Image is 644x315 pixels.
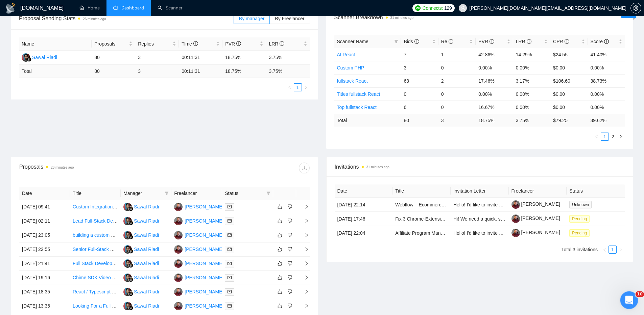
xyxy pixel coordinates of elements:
td: 39.62 % [588,114,625,127]
th: Name [19,37,92,51]
td: [DATE] 22:04 [335,226,393,240]
button: dislike [286,231,294,239]
div: [PERSON_NAME] [185,246,223,253]
td: 16.67% [476,101,513,114]
img: gigradar-bm.png [128,277,133,282]
a: SRSawal Riadi [123,246,159,252]
a: SRSawal Riadi [123,218,159,223]
span: like [278,232,282,238]
a: Affiliate Program Manager (High-Ticket Offer + AI Integration) [395,230,523,236]
span: By Freelancer [275,16,304,21]
td: 0.00% [476,87,513,101]
button: dislike [286,288,294,296]
td: Senior Full-Stack Web/App Architect (Zillow + Houzz Hybrid) — Build, Ship, Scale [70,242,121,257]
img: SR [123,245,132,254]
time: 26 minutes ago [83,17,106,21]
span: setting [631,5,641,11]
img: SR [22,53,30,62]
td: 42.86% [476,48,513,61]
th: Date [19,187,70,200]
span: right [299,261,309,266]
span: Invitations [335,163,625,171]
a: SRSawal Riadi [123,204,159,209]
div: [PERSON_NAME] [185,260,223,267]
a: Custom PHP [337,65,364,70]
td: 63 [401,74,438,87]
a: 1 [601,133,609,140]
img: c1Solt7VbwHmdfN9daG-llb3HtbK8lHyvFES2IJpurApVoU8T7FGrScjE2ec-Wjl2v [511,200,520,209]
img: gigradar-bm.png [128,249,133,254]
span: Time [182,41,198,47]
span: mail [228,219,232,223]
button: left [600,246,609,254]
td: 0 [438,101,476,114]
td: [DATE] 19:16 [19,271,70,285]
span: mail [228,233,232,237]
img: SR [123,259,132,268]
img: SR [123,288,132,296]
img: KP [174,288,183,296]
img: KP [174,245,183,254]
div: Sawal Riadi [134,302,159,310]
img: KP [174,203,183,211]
a: 1 [609,246,616,253]
span: CPR [553,39,569,44]
a: SRSawal Riadi [123,232,159,237]
td: 3.17% [513,74,550,87]
div: Sawal Riadi [134,231,159,239]
td: 41.40% [588,48,625,61]
button: dislike [286,302,294,310]
a: Lead Full-Stack Developer (React/Next.js + Node.js + MongoDB) – Gamified Web Platform MVP [73,218,275,224]
span: like [278,204,282,209]
span: right [299,289,309,294]
span: mail [228,205,232,209]
span: right [299,247,309,252]
span: info-circle [193,41,198,46]
th: Title [70,187,121,200]
td: [DATE] 23:05 [19,228,70,242]
span: PVR [478,39,494,44]
td: $106.60 [550,74,588,87]
div: [PERSON_NAME] [185,288,223,295]
span: Pending [569,215,590,223]
li: Previous Page [286,83,294,91]
a: [PERSON_NAME] [511,216,560,221]
td: 0.00% [588,61,625,74]
img: KP [174,302,183,310]
td: [DATE] 18:35 [19,285,70,299]
a: AI React [337,52,355,57]
td: 3 [135,65,179,78]
a: Looking For a Full Stack Senior dev specializing with AWS, Video Streaming, React & PHP [73,303,263,309]
li: 1 [609,246,617,254]
td: $0.00 [550,61,588,74]
button: download [299,163,310,173]
td: 0 [401,87,438,101]
th: Status [567,184,625,198]
td: 3 [135,51,179,65]
td: 38.73% [588,74,625,87]
td: building a custom webinar wrapper system on top of EverWebinar. [70,228,121,242]
img: SR [123,302,132,310]
td: [DATE] 17:46 [335,212,393,226]
div: Sawal Riadi [134,203,159,210]
span: like [278,303,282,309]
a: KP[PERSON_NAME] [174,218,223,223]
td: 00:11:31 [179,65,222,78]
span: filter [165,191,169,195]
td: React / Typescript Form Visual Designer App [70,285,121,299]
iframe: Intercom live chat [620,291,638,309]
td: 1 [438,48,476,61]
img: gigradar-bm.png [128,206,133,211]
td: 3 [438,114,476,127]
a: Unknown [569,202,594,207]
span: filter [266,191,270,195]
span: Replies [138,40,171,48]
img: c1Solt7VbwHmdfN9daG-llb3HtbK8lHyvFES2IJpurApVoU8T7FGrScjE2ec-Wjl2v [511,229,520,237]
a: KP[PERSON_NAME] [174,232,223,237]
td: 80 [92,51,135,65]
span: left [595,135,599,139]
span: left [288,85,292,89]
th: Invitation Letter [451,184,509,198]
td: 0.00% [588,87,625,101]
span: mail [228,261,232,265]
